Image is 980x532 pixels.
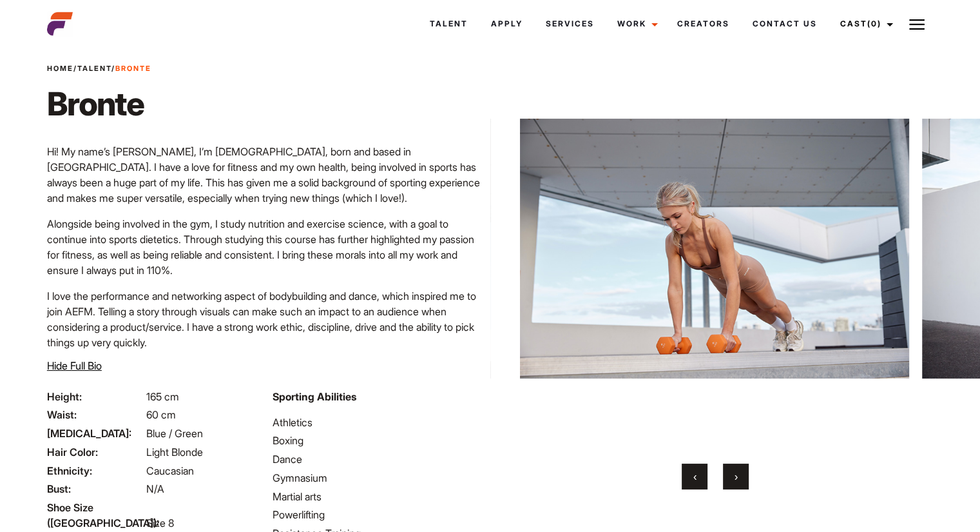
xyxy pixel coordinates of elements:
[273,433,483,448] li: Boxing
[418,6,479,41] a: Talent
[146,464,194,477] span: Caucasian
[47,500,144,531] span: Shoe Size ([GEOGRAPHIC_DATA]):
[47,407,144,422] span: Waist:
[606,6,666,41] a: Work
[146,446,203,458] span: Light Blonde
[273,451,483,467] li: Dance
[146,390,179,403] span: 165 cm
[693,470,697,483] span: Previous
[47,426,144,441] span: [MEDICAL_DATA]:
[735,470,738,483] span: Next
[47,11,73,37] img: cropped-aefm-brand-fav-22-square.png
[273,489,483,504] li: Martial arts
[47,481,144,497] span: Bust:
[47,444,144,460] span: Hair Color:
[47,216,483,278] p: Alongside being involved in the gym, I study nutrition and exercise science, with a goal to conti...
[47,359,102,372] span: Hide Full Bio
[829,6,901,41] a: Cast(0)
[741,6,829,41] a: Contact Us
[47,288,483,350] p: I love the performance and networking aspect of bodybuilding and dance, which inspired me to join...
[47,463,144,478] span: Ethnicity:
[867,19,881,28] span: (0)
[534,6,606,41] a: Services
[146,408,176,421] span: 60 cm
[47,64,73,73] a: Home
[273,470,483,486] li: Gymnasium
[666,6,741,41] a: Creators
[273,507,483,522] li: Powerlifting
[273,415,483,430] li: Athletics
[146,517,174,529] span: Size 8
[479,6,534,41] a: Apply
[146,482,164,495] span: N/A
[47,63,151,74] span: / /
[909,17,925,32] img: Burger icon
[47,84,151,123] h1: Bronte
[47,358,102,373] button: Hide Full Bio
[520,49,908,448] img: IMG_8143
[273,390,356,403] strong: Sporting Abilities
[115,64,151,73] strong: Bronte
[146,427,203,440] span: Blue / Green
[77,64,111,73] a: Talent
[47,144,483,206] p: Hi! My name’s [PERSON_NAME], I’m [DEMOGRAPHIC_DATA], born and based in [GEOGRAPHIC_DATA]. I have ...
[47,389,144,404] span: Height:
